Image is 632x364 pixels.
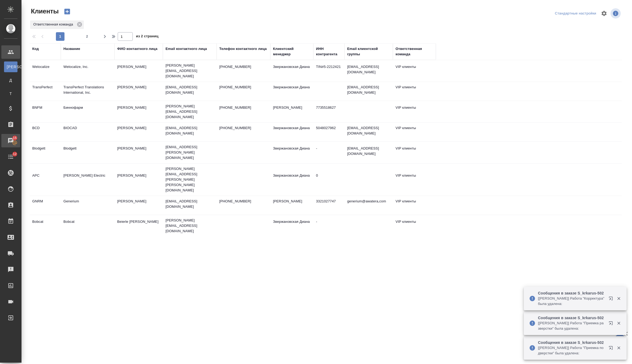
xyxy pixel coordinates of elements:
[393,143,436,162] td: VIP клиенты
[166,63,214,79] p: [PERSON_NAME][EMAIL_ADDRESS][DOMAIN_NAME]
[344,196,393,215] td: generium@awatera,com
[393,102,436,121] td: VIP клиенты
[166,85,214,95] p: [EMAIL_ADDRESS][DOMAIN_NAME]
[344,123,393,141] td: [EMAIL_ADDRESS][DOMAIN_NAME]
[61,196,114,215] td: Generium
[219,46,267,52] div: Телефон контактного лица
[538,290,605,296] p: Сообщения в заказе S_krkarus-502
[393,216,436,235] td: VIP клиенты
[30,7,59,16] span: Клиенты
[538,340,605,345] p: Сообщения в заказе S_krkarus-502
[61,216,114,235] td: Bobcat
[166,166,214,193] p: [PERSON_NAME][EMAIL_ADDRESS][PERSON_NAME][PERSON_NAME][DOMAIN_NAME]
[605,318,618,331] button: Открыть в новой вкладке
[30,196,61,215] td: GNRM
[4,88,17,99] a: Т
[114,123,163,141] td: [PERSON_NAME]
[316,46,342,57] div: ИНН контрагента
[4,61,17,72] a: [PERSON_NAME]
[7,91,15,96] span: Т
[393,123,436,141] td: VIP клиенты
[10,135,20,141] span: 15
[114,216,163,235] td: Beierle [PERSON_NAME]
[554,9,598,18] div: split button
[114,102,163,121] td: [PERSON_NAME]
[83,32,91,41] button: 2
[219,64,268,70] p: [PHONE_NUMBER]
[1,150,20,163] a: 12
[4,75,17,86] a: Д
[136,33,159,41] span: из 2 страниц
[7,78,15,83] span: Д
[166,125,214,136] p: [EMAIL_ADDRESS][DOMAIN_NAME]
[605,343,618,355] button: Открыть в новой вкладке
[613,296,624,301] button: Закрыть
[61,7,74,16] button: Создать
[114,143,163,162] td: [PERSON_NAME]
[166,218,214,234] p: [PERSON_NAME][EMAIL_ADDRESS][DOMAIN_NAME]
[63,46,80,52] div: Название
[270,61,313,80] td: Звержановская Диана
[166,144,214,161] p: [EMAIL_ADDRESS][PERSON_NAME][DOMAIN_NAME]
[219,125,268,131] p: [PHONE_NUMBER]
[344,82,393,101] td: [EMAIL_ADDRESS][DOMAIN_NAME]
[32,46,39,52] div: Код
[613,321,624,326] button: Закрыть
[538,345,605,356] p: [[PERSON_NAME]] Работа "Приемка подверстки" была удалена:
[344,61,393,80] td: [EMAIL_ADDRESS][DOMAIN_NAME]
[30,143,61,162] td: Blodgett
[270,123,313,141] td: Звержановская Диана
[538,321,605,331] p: [[PERSON_NAME]] Работа "Приемка разверстки" была удалена:
[270,196,313,215] td: [PERSON_NAME]
[270,82,313,101] td: Звержановская Диана
[313,170,344,189] td: 0
[166,199,214,209] p: [EMAIL_ADDRESS][DOMAIN_NAME]
[30,82,61,101] td: TransPerfect
[10,151,20,157] span: 12
[270,143,313,162] td: Звержановская Диана
[538,315,605,321] p: Сообщения в заказе S_krkarus-502
[219,199,268,204] p: [PHONE_NUMBER]
[313,123,344,141] td: 5048027962
[313,61,344,80] td: TIN#5-2212421
[7,64,15,70] span: [PERSON_NAME]
[61,82,114,101] td: TransPerfect Translations International, Inc.
[61,143,114,162] td: Blodgett
[33,22,75,27] p: Ответственная команда
[611,8,622,19] span: Посмотреть информацию
[598,7,611,20] span: Настроить таблицу
[117,46,157,52] div: ФИО контактного лица
[166,104,214,120] p: [PERSON_NAME][EMAIL_ADDRESS][DOMAIN_NAME]
[313,216,344,235] td: -
[83,34,91,39] span: 2
[61,123,114,141] td: BIOCAD
[30,61,61,80] td: Welocalize
[30,102,61,121] td: BNFM
[344,143,393,162] td: [EMAIL_ADDRESS][DOMAIN_NAME]
[61,170,114,189] td: [PERSON_NAME] Electric
[219,105,268,110] p: [PHONE_NUMBER]
[61,61,114,80] td: Welocalize, Inc.
[30,216,61,235] td: Bobcat
[114,82,163,101] td: [PERSON_NAME]
[396,46,433,57] div: Ответственная команда
[613,345,624,350] button: Закрыть
[219,85,268,90] p: [PHONE_NUMBER]
[393,61,436,80] td: VIP клиенты
[605,293,618,306] button: Открыть в новой вкладке
[270,102,313,121] td: [PERSON_NAME]
[270,216,313,235] td: Звержановская Диана
[393,82,436,101] td: VIP клиенты
[313,196,344,215] td: 3321027747
[347,46,390,57] div: Email клиентской группы
[313,102,344,121] td: 7735518627
[30,20,84,29] div: Ответственная команда
[166,46,207,52] div: Email контактного лица
[114,170,163,189] td: [PERSON_NAME]
[114,61,163,80] td: [PERSON_NAME]
[538,296,605,307] p: [[PERSON_NAME]] Работа "Корректура" была удалена:
[1,134,20,147] a: 15
[30,123,61,141] td: BCD
[30,170,61,189] td: APC
[273,46,311,57] div: Клиентский менеджер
